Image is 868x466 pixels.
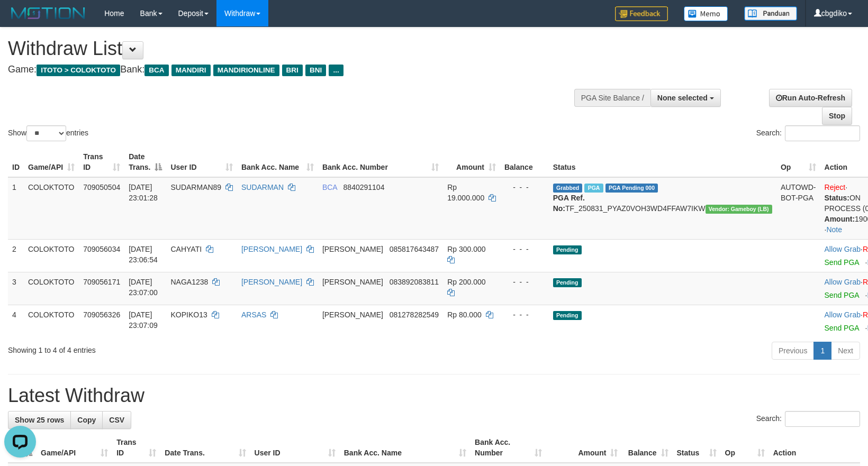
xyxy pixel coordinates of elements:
span: BRI [282,65,303,76]
a: Send PGA [825,258,859,267]
span: MANDIRIONLINE [213,65,279,76]
span: Pending [553,311,582,320]
div: Showing 1 to 4 of 4 entries [8,341,354,355]
span: · [825,310,863,319]
th: Balance: activate to sort column ascending [622,433,672,463]
span: 709050504 [83,183,120,191]
td: COLOKTOTO [24,239,79,272]
button: Open LiveChat chat widget [4,4,36,36]
th: Status [549,147,776,177]
th: ID [8,147,24,177]
span: None selected [657,94,708,102]
b: Status: [825,194,849,202]
h1: Withdraw List [8,38,568,59]
th: Game/API: activate to sort column ascending [24,147,79,177]
span: ... [329,65,343,76]
span: Rp 300.000 [447,245,485,253]
span: 709056034 [83,245,120,253]
span: 709056326 [83,310,120,319]
th: Trans ID: activate to sort column ascending [112,433,160,463]
span: [DATE] 23:07:00 [129,278,158,297]
a: SUDARMAN [241,183,284,191]
th: Amount: activate to sort column ascending [546,433,622,463]
td: 3 [8,272,24,305]
th: User ID: activate to sort column ascending [250,433,340,463]
a: [PERSON_NAME] [241,278,302,286]
th: Op: activate to sort column ascending [721,433,769,463]
span: [DATE] 23:01:28 [129,183,158,202]
a: [PERSON_NAME] [241,245,302,253]
td: COLOKTOTO [24,177,79,240]
span: BCA [144,65,168,76]
th: Date Trans.: activate to sort column ascending [160,433,250,463]
div: - - - [504,182,545,193]
span: ITOTO > COLOKTOTO [37,65,120,76]
span: Pending [553,278,582,287]
span: Rp 200.000 [447,278,485,286]
a: CSV [102,411,131,429]
span: [PERSON_NAME] [322,310,383,319]
select: Showentries [26,125,66,141]
td: 4 [8,305,24,337]
span: BCA [322,183,337,191]
th: Bank Acc. Number: activate to sort column ascending [318,147,443,177]
td: COLOKTOTO [24,305,79,337]
th: Bank Acc. Name: activate to sort column ascending [237,147,318,177]
img: Button%20Memo.svg [684,6,728,21]
a: ARSAS [241,310,266,319]
label: Search: [756,411,860,427]
span: [DATE] 23:07:09 [129,310,158,330]
th: User ID: activate to sort column ascending [166,147,237,177]
span: Pending [553,245,582,254]
div: PGA Site Balance / [574,89,650,107]
div: - - - [504,277,545,287]
span: Copy [77,416,96,424]
th: Bank Acc. Number: activate to sort column ascending [471,433,546,463]
a: Send PGA [825,291,859,299]
a: Show 25 rows [8,411,71,429]
span: Copy 085817643487 to clipboard [390,245,439,253]
td: TF_250831_PYAZ0VOH3WD4FFAW7IKW [549,177,776,240]
th: Date Trans.: activate to sort column descending [124,147,166,177]
span: KOPIKO13 [170,310,207,319]
a: Reject [825,183,846,191]
th: Bank Acc. Name: activate to sort column ascending [340,433,471,463]
b: Amount: [825,215,855,223]
span: [PERSON_NAME] [322,278,383,286]
th: Amount: activate to sort column ascending [443,147,500,177]
th: Op: activate to sort column ascending [776,147,820,177]
td: 1 [8,177,24,240]
span: Vendor URL: https://dashboard.q2checkout.com/secure [706,205,772,214]
input: Search: [785,125,860,141]
a: Next [831,342,860,360]
img: MOTION_logo.png [8,5,88,21]
span: Rp 80.000 [447,310,482,319]
span: · [825,245,863,253]
a: Copy [70,411,103,429]
span: Copy 8840291104 to clipboard [343,183,385,191]
input: Search: [785,411,860,427]
a: Allow Grab [825,310,861,319]
td: COLOKTOTO [24,272,79,305]
span: [PERSON_NAME] [322,245,383,253]
span: MANDIRI [171,65,211,76]
span: Show 25 rows [15,416,64,424]
h1: Latest Withdraw [8,385,860,406]
img: panduan.png [744,6,797,21]
th: Game/API: activate to sort column ascending [37,433,112,463]
th: Trans ID: activate to sort column ascending [79,147,124,177]
b: PGA Ref. No: [553,194,585,213]
a: Previous [772,342,814,360]
div: - - - [504,309,545,320]
span: 709056171 [83,278,120,286]
a: 1 [813,342,831,360]
th: Status: activate to sort column ascending [673,433,721,463]
span: Rp 19.000.000 [447,183,484,202]
span: · [825,278,863,286]
span: Marked by cbgkecap [584,184,603,193]
a: Note [826,225,842,234]
td: AUTOWD-BOT-PGA [776,177,820,240]
span: NAGA1238 [170,278,208,286]
span: SUDARMAN89 [170,183,221,191]
span: Grabbed [553,184,583,193]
